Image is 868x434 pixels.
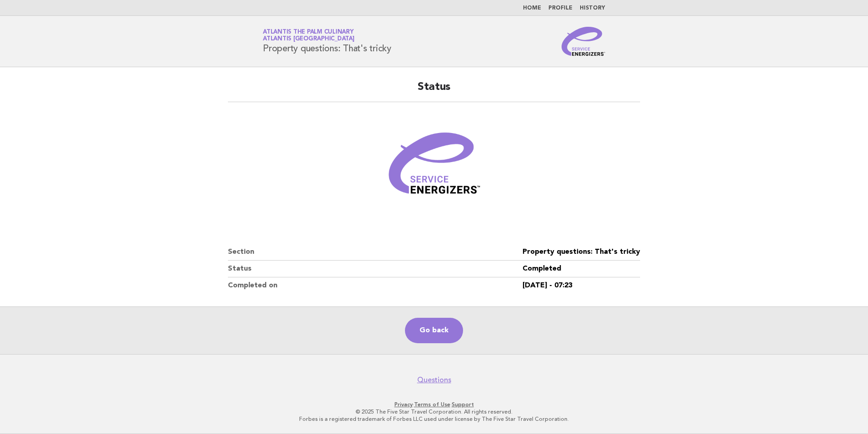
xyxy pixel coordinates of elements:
h2: Status [228,80,640,102]
dt: Status [228,261,523,277]
p: © 2025 The Five Star Travel Corporation. All rights reserved. [156,408,712,415]
dd: Property questions: That's tricky [523,244,640,261]
a: Support [452,401,474,408]
img: Verified [380,113,488,222]
dd: [DATE] - 07:23 [523,277,640,294]
a: Terms of Use [414,401,450,408]
a: History [580,5,605,11]
h1: Property questions: That's tricky [263,30,391,53]
img: Service Energizers [562,27,605,56]
dt: Section [228,244,523,261]
dt: Completed on [228,277,523,294]
a: Questions [417,375,451,385]
span: Atlantis [GEOGRAPHIC_DATA] [263,36,355,42]
p: Forbes is a registered trademark of Forbes LLC used under license by The Five Star Travel Corpora... [156,415,712,423]
a: Profile [548,5,572,11]
dd: Completed [523,261,640,277]
p: · · [156,401,712,408]
a: Atlantis The Palm CulinaryAtlantis [GEOGRAPHIC_DATA] [263,29,355,42]
a: Home [523,5,541,11]
a: Go back [405,318,463,343]
a: Privacy [395,401,413,408]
